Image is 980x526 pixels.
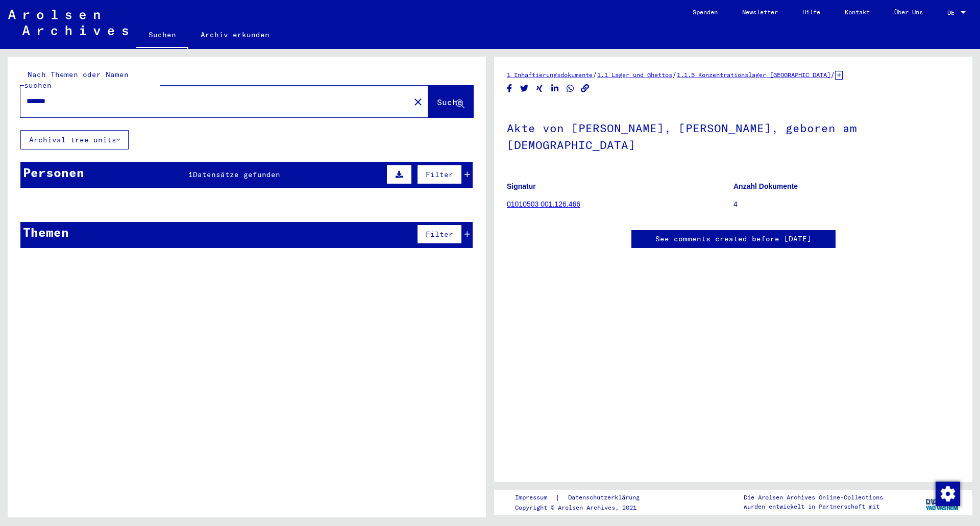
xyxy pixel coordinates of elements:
[188,170,193,179] span: 1
[426,230,453,239] span: Filter
[408,91,428,112] button: Clear
[672,70,677,79] span: /
[655,234,812,244] a: See comments created before [DATE]
[733,199,960,210] p: 4
[507,182,536,190] b: Signatur
[515,503,652,512] p: Copyright © Arolsen Archives, 2021
[507,105,960,166] h1: Akte von [PERSON_NAME], [PERSON_NAME], geboren am [DEMOGRAPHIC_DATA]
[417,165,462,184] button: Filter
[412,96,424,108] mat-icon: close
[417,224,462,244] button: Filter
[677,71,830,79] a: 1.1.5 Konzentrationslager [GEOGRAPHIC_DATA]
[504,82,515,95] button: Share on Facebook
[565,82,576,95] button: Share on WhatsApp
[515,492,652,503] div: |
[744,502,883,511] p: wurden entwickelt in Partnerschaft mit
[193,170,280,179] span: Datensätze gefunden
[744,493,883,502] p: Die Arolsen Archives Online-Collections
[507,71,593,79] a: 1 Inhaftierungsdokumente
[507,200,580,208] a: 01010503 001.126.466
[515,492,555,503] a: Impressum
[519,82,530,95] button: Share on Twitter
[947,9,959,16] span: DE
[597,71,672,79] a: 1.1 Lager und Ghettos
[560,492,652,503] a: Datenschutzerklärung
[136,22,188,49] a: Suchen
[733,182,798,190] b: Anzahl Dokumente
[23,163,84,182] div: Personen
[437,97,462,107] span: Suche
[8,10,128,35] img: Arolsen_neg.svg
[580,82,591,95] button: Copy link
[534,82,545,95] button: Share on Xing
[20,130,129,149] button: Archival tree units
[24,70,129,90] mat-label: Nach Themen oder Namen suchen
[428,86,473,117] button: Suche
[830,70,835,79] span: /
[550,82,560,95] button: Share on LinkedIn
[923,489,962,515] img: yv_logo.png
[188,22,282,47] a: Archiv erkunden
[426,170,453,179] span: Filter
[936,482,960,506] img: Zustimmung ändern
[593,70,597,79] span: /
